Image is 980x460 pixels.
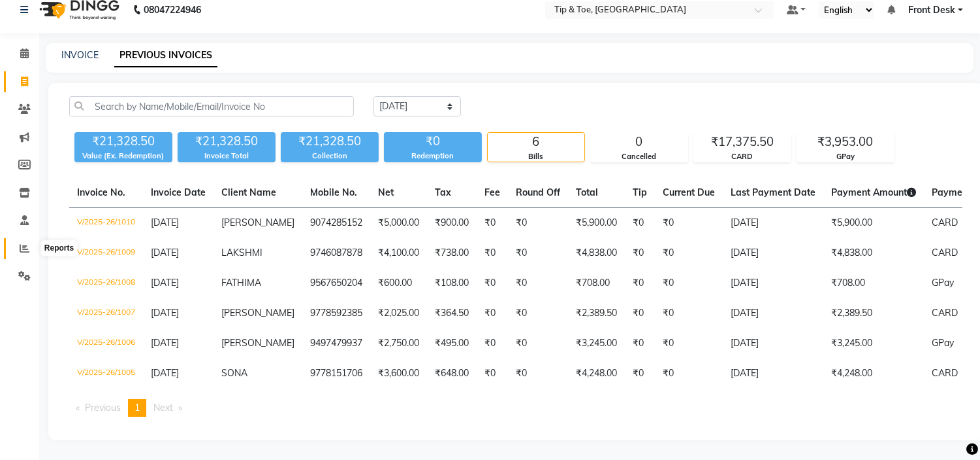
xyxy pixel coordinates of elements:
td: ₹2,389.50 [823,298,924,328]
td: ₹0 [625,298,655,328]
td: ₹4,838.00 [823,238,924,268]
td: ₹0 [508,359,568,389]
td: V/2025-26/1007 [69,298,143,328]
div: Cancelled [591,151,688,162]
nav: Pagination [69,399,962,417]
span: Net [378,186,394,198]
td: ₹0 [508,328,568,359]
td: ₹0 [477,238,508,268]
td: ₹0 [625,328,655,359]
td: ₹2,389.50 [568,298,625,328]
td: 9497479937 [302,328,370,359]
td: ₹108.00 [427,268,477,298]
td: ₹4,248.00 [568,359,625,389]
td: ₹4,838.00 [568,238,625,268]
td: ₹5,900.00 [568,208,625,239]
td: ₹0 [625,268,655,298]
span: Invoice Date [151,186,206,198]
td: V/2025-26/1005 [69,359,143,389]
td: ₹0 [477,298,508,328]
span: Front Desk [908,3,955,17]
td: 9074285152 [302,208,370,239]
td: ₹0 [508,268,568,298]
span: [PERSON_NAME] [221,307,294,319]
td: ₹708.00 [568,268,625,298]
div: 0 [591,133,688,151]
td: 9567650204 [302,268,370,298]
div: Reports [41,241,77,257]
a: PREVIOUS INVOICES [114,44,217,67]
span: FATHIMA [221,277,261,289]
td: ₹0 [655,208,723,239]
span: [DATE] [151,277,179,289]
td: ₹0 [508,298,568,328]
span: CARD [932,367,958,379]
div: Bills [488,151,584,162]
td: ₹708.00 [823,268,924,298]
input: Search by Name/Mobile/Email/Invoice No [69,96,354,116]
td: ₹600.00 [370,268,427,298]
td: [DATE] [723,268,823,298]
span: SONA [221,367,247,379]
span: Tax [435,186,451,198]
div: ₹21,328.50 [178,132,276,150]
td: ₹0 [655,268,723,298]
div: Value (Ex. Redemption) [74,150,172,162]
td: V/2025-26/1009 [69,238,143,268]
span: Fee [484,186,500,198]
td: ₹495.00 [427,328,477,359]
td: ₹5,900.00 [823,208,924,239]
div: ₹3,953.00 [797,133,894,151]
div: GPay [797,151,894,162]
td: 9778151706 [302,359,370,389]
td: [DATE] [723,359,823,389]
div: ₹0 [384,132,482,150]
a: INVOICE [61,49,99,61]
td: ₹0 [477,328,508,359]
span: CARD [932,307,958,319]
td: [DATE] [723,328,823,359]
span: [DATE] [151,337,179,349]
span: Round Off [516,186,560,198]
td: [DATE] [723,238,823,268]
div: CARD [694,151,791,162]
span: [DATE] [151,217,179,228]
span: Current Due [663,186,715,198]
div: Redemption [384,150,482,162]
td: ₹0 [477,359,508,389]
span: Next [153,402,173,414]
td: ₹3,245.00 [568,328,625,359]
td: 9746087878 [302,238,370,268]
td: ₹4,100.00 [370,238,427,268]
td: [DATE] [723,298,823,328]
span: Last Payment Date [731,186,815,198]
td: ₹0 [655,238,723,268]
span: Payment Amount [831,186,916,198]
span: 1 [134,402,140,414]
span: Tip [633,186,647,198]
td: [DATE] [723,208,823,239]
td: ₹364.50 [427,298,477,328]
td: ₹0 [655,298,723,328]
td: ₹0 [477,208,508,239]
td: V/2025-26/1006 [69,328,143,359]
div: Collection [281,150,379,162]
td: ₹0 [477,268,508,298]
span: Mobile No. [310,186,357,198]
span: [PERSON_NAME] [221,337,294,349]
td: ₹3,600.00 [370,359,427,389]
div: ₹21,328.50 [281,132,379,150]
td: ₹0 [655,359,723,389]
span: Invoice No. [77,186,125,198]
td: V/2025-26/1010 [69,208,143,239]
span: GPay [932,277,954,289]
div: ₹17,375.50 [694,133,791,151]
span: CARD [932,217,958,228]
td: ₹0 [625,238,655,268]
div: 6 [488,133,584,151]
td: ₹0 [508,238,568,268]
td: ₹738.00 [427,238,477,268]
td: ₹0 [508,208,568,239]
td: ₹2,750.00 [370,328,427,359]
td: ₹2,025.00 [370,298,427,328]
